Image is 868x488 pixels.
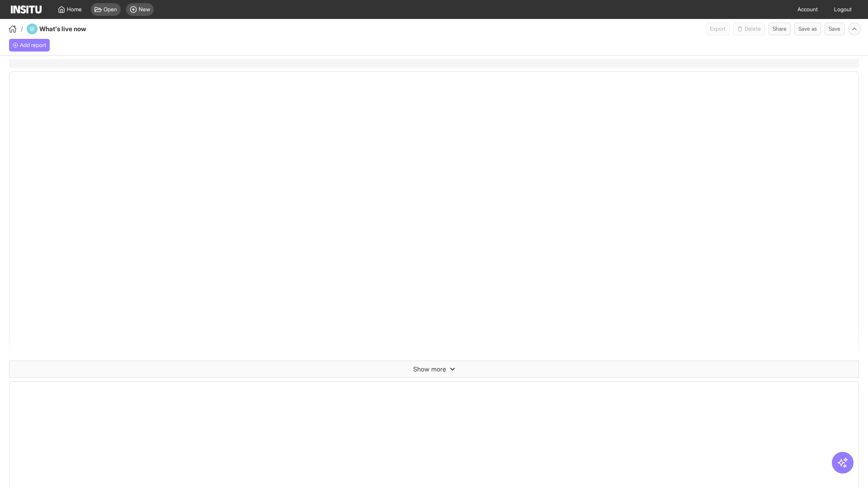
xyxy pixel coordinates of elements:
div: Add a report to get started [9,39,50,52]
button: Share [769,23,791,35]
span: Home [67,6,82,13]
button: Save [825,23,844,35]
span: Add report [20,42,46,49]
div: What's live now [27,23,111,34]
button: Show more [9,361,859,377]
span: / [21,24,23,33]
h4: What's live now [39,24,111,33]
span: Can currently only export from Insights reports. [706,23,730,35]
span: You cannot delete a preset report. [733,23,765,35]
button: Delete [733,23,765,35]
button: / [7,23,23,34]
img: Logo [11,5,42,14]
button: Export [706,23,730,35]
button: Add report [9,39,50,52]
span: Open [104,6,117,13]
span: New [139,6,150,13]
span: Show more [413,365,446,374]
button: Save as [794,23,821,35]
